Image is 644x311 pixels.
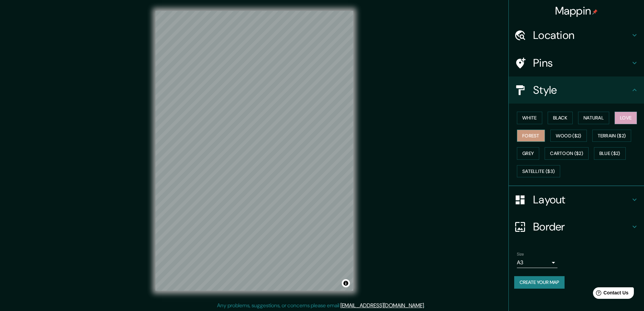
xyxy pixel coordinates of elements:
div: Location [509,22,644,49]
h4: Layout [533,193,630,206]
iframe: Help widget launcher [584,285,637,304]
label: Size [517,251,524,257]
button: Black [548,112,573,124]
h4: Style [533,83,630,97]
button: Love [615,112,637,124]
div: Border [509,213,644,240]
button: Forest [517,130,545,142]
button: Cartoon ($2) [545,147,589,160]
button: Satellite ($3) [517,165,560,178]
button: Blue ($2) [594,147,626,160]
div: A3 [517,257,557,268]
button: White [517,112,542,124]
button: Grey [517,147,539,160]
a: [EMAIL_ADDRESS][DOMAIN_NAME] [340,302,424,309]
div: Layout [509,186,644,213]
div: . [425,302,426,310]
p: Any problems, suggestions, or concerns please email . [217,302,425,310]
button: Terrain ($2) [592,130,631,142]
button: Create your map [514,276,565,289]
div: Style [509,76,644,104]
img: pin-icon.png [592,9,598,15]
canvas: Map [156,11,353,291]
button: Natural [578,112,609,124]
h4: Pins [533,56,630,70]
div: Pins [509,49,644,76]
button: Wood ($2) [550,130,587,142]
h4: Mappin [555,4,598,18]
button: Toggle attribution [342,279,350,287]
h4: Location [533,28,630,42]
div: . [426,302,427,310]
h4: Border [533,220,630,234]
